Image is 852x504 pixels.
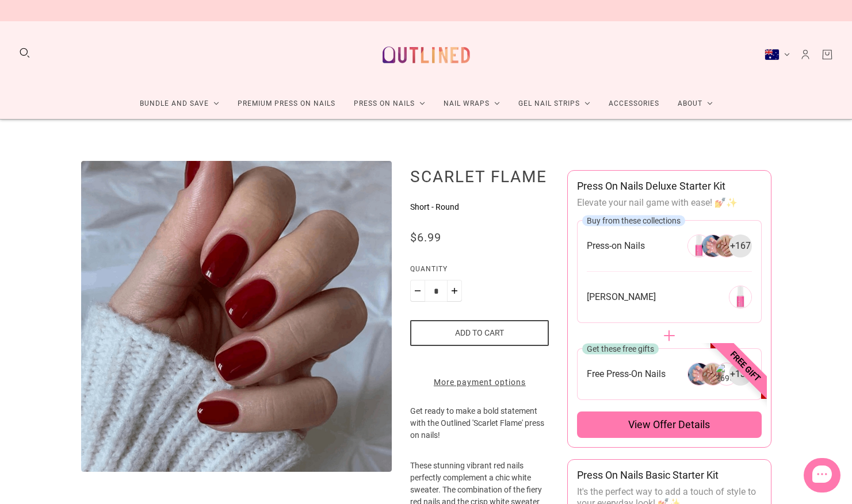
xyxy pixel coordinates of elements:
a: Cart [821,48,834,61]
span: View offer details [628,418,710,432]
span: Get these free gifts [587,344,654,353]
a: Gel Nail Strips [509,89,599,119]
span: Free Press-On Nails [587,368,666,380]
span: Press On Nails Deluxe Starter Kit [577,180,725,192]
img: 269291651152-0 [729,286,752,309]
span: + 167 [730,240,751,252]
a: More payment options [410,376,549,388]
button: Plus [447,280,462,302]
span: [PERSON_NAME] [587,291,656,303]
h1: Scarlet Flame [410,167,549,186]
modal-trigger: Enlarge product image [81,161,392,472]
img: 266304946256-0 [687,234,710,257]
a: Accessories [599,89,668,119]
span: Buy from these collections [587,216,681,225]
button: Australia [765,49,790,60]
span: Press-on Nails [587,240,645,252]
a: About [668,89,722,119]
p: Get ready to make a bold statement with the Outlined 'Scarlet Flame' press on nails! [410,405,549,460]
a: Account [799,48,812,61]
p: Short - Round [410,201,549,213]
span: $6.99 [410,230,441,244]
a: Bundle and Save [131,89,228,119]
img: 266304946256-1 [701,234,724,257]
img: Scarlet Flame-Press on Manicure-Outlined [81,161,392,472]
button: Search [18,47,31,59]
button: Minus [410,280,425,302]
a: Outlined [376,30,477,79]
span: Elevate your nail game with ease! 💅✨ [577,197,738,208]
label: Quantity [410,263,549,280]
img: 266304946256-2 [715,234,738,257]
a: Nail Wraps [434,89,509,119]
button: Add to cart [410,320,549,346]
span: Press On Nails Basic Starter Kit [577,469,719,481]
a: Premium Press On Nails [228,89,345,119]
a: Press On Nails [345,89,434,119]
